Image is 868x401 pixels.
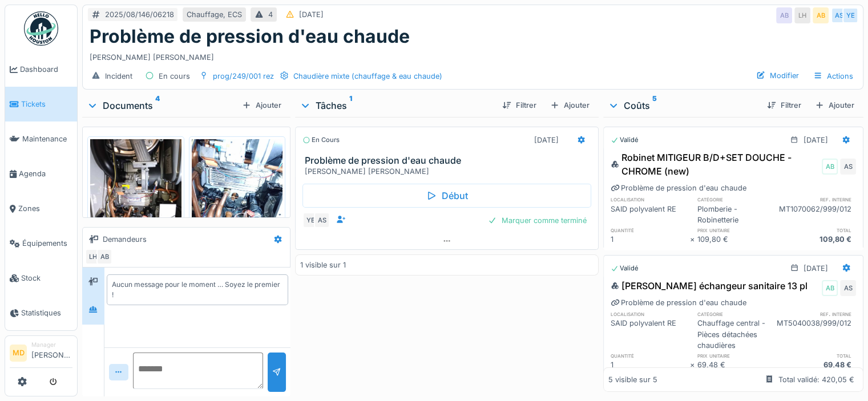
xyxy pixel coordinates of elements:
div: Aucun message pour le moment … Soyez le premier ! [112,280,283,300]
div: Total validé: 420,05 € [778,374,854,385]
div: SAID polyvalent RE [611,204,690,225]
div: Problème de pression d'eau chaude [611,297,746,308]
div: YE [302,212,318,228]
img: jciax9lyf0hdfojdj794u885okr4 [90,139,181,261]
a: Statistiques [5,295,77,330]
span: Équipements [22,238,72,249]
div: En cours [302,135,340,145]
div: YE [842,7,858,23]
div: Ajouter [810,98,859,113]
h6: quantité [611,352,690,359]
span: Dashboard [20,64,72,75]
div: Chauffage central - Pièces détachées chaudières [697,318,777,351]
div: [PERSON_NAME] [PERSON_NAME] [305,166,594,177]
div: LH [794,7,810,23]
a: Stock [5,261,77,295]
span: Zones [18,203,72,214]
sup: 5 [652,99,657,112]
div: AS [314,212,330,228]
sup: 1 [349,99,352,112]
div: [DATE] [804,263,828,274]
div: Documents [87,99,237,112]
h6: localisation [611,310,690,318]
div: [PERSON_NAME] échangeur sanitaire 13 pl [611,279,808,293]
h6: quantité [611,226,690,234]
div: Problème de pression d'eau chaude [611,183,746,193]
div: Chauffage, ECS [187,9,242,20]
div: 109,80 € [697,234,777,245]
div: Ajouter [546,98,594,113]
div: Tâches [300,99,493,112]
div: AS [840,159,856,175]
div: [PERSON_NAME] [PERSON_NAME] [90,47,856,63]
h6: total [777,352,856,359]
h1: Problème de pression d'eau chaude [90,26,410,47]
div: 5 visible sur 5 [608,374,657,385]
div: Modifier [752,68,804,83]
h6: prix unitaire [697,226,777,234]
div: Validé [611,135,639,145]
div: Actions [808,68,858,84]
div: Validé [611,264,639,273]
div: 1 visible sur 1 [300,260,346,270]
h6: ref. interne [777,310,856,318]
img: y18a9gajtxnk1pi31kok6wqjb816 [192,139,283,261]
div: Incident [105,71,132,82]
div: [DATE] [534,135,559,145]
span: Statistiques [21,307,72,318]
h6: catégorie [697,310,777,318]
a: Maintenance [5,121,77,156]
a: Dashboard [5,52,77,87]
h6: prix unitaire [697,352,777,359]
a: MD Manager[PERSON_NAME] [10,341,72,368]
h6: catégorie [697,196,777,203]
div: Ajouter [237,98,286,113]
div: AS [840,280,856,296]
div: LH [85,249,101,265]
div: AB [822,159,838,175]
div: AB [96,249,112,265]
h6: ref. interne [777,196,856,203]
div: Début [302,184,591,208]
div: [DATE] [299,9,324,20]
div: MT1070062/999/012 [777,204,856,225]
div: × [690,359,697,370]
div: AB [813,7,829,23]
li: MD [10,345,27,362]
div: Filtrer [762,98,806,113]
div: SAID polyvalent RE [611,318,690,351]
sup: 4 [155,99,160,112]
div: 109,80 € [777,234,856,245]
a: Tickets [5,87,77,121]
div: AS [831,7,847,23]
a: Équipements [5,226,77,261]
div: AB [822,280,838,296]
div: MT5040038/999/012 [777,318,856,351]
div: Plomberie - Robinetterie [697,204,777,225]
h3: Problème de pression d'eau chaude [305,155,594,166]
div: prog/249/001 rez [213,71,274,82]
div: 4 [268,9,273,20]
div: Chaudière mixte (chauffage & eau chaude) [293,71,442,82]
img: Badge_color-CXgf-gQk.svg [24,11,58,46]
div: × [690,234,697,245]
span: Tickets [21,99,72,110]
a: Zones [5,191,77,226]
div: AB [776,7,792,23]
div: Demandeurs [103,234,147,245]
div: 69,48 € [697,359,777,370]
span: Agenda [19,168,72,179]
span: Maintenance [22,133,72,144]
div: [DATE] [804,135,828,145]
h6: localisation [611,196,690,203]
div: Robinet MITIGEUR B/D+SET DOUCHE -CHROME (new) [611,151,819,178]
div: 1 [611,359,690,370]
a: Agenda [5,156,77,191]
div: Coûts [608,99,758,112]
li: [PERSON_NAME] [31,341,72,365]
div: En cours [159,71,190,82]
div: Manager [31,341,72,349]
div: 2025/08/146/06218 [105,9,174,20]
div: 1 [611,234,690,245]
h6: total [777,226,856,234]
